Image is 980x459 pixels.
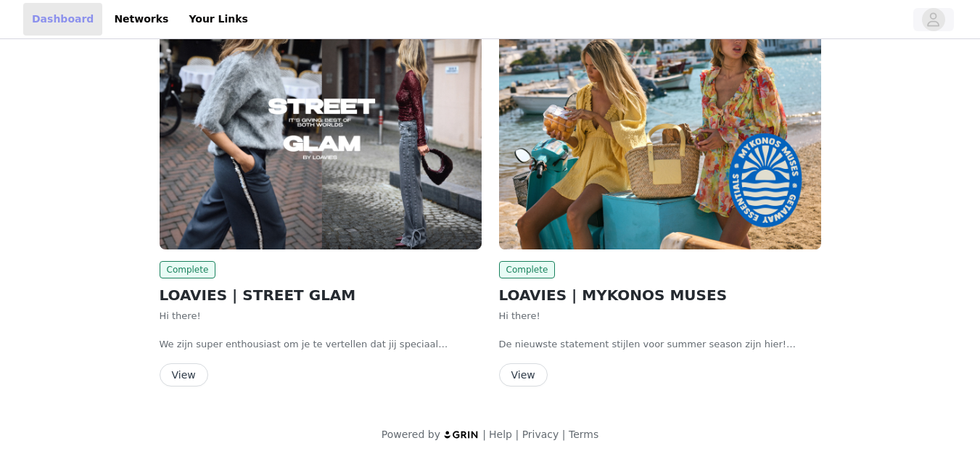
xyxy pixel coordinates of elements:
span: Complete [160,261,216,278]
span: | [515,429,519,440]
span: | [562,429,566,440]
img: LOAVIES [160,8,482,249]
div: avatar [926,8,940,31]
p: Hi there! [160,309,482,323]
a: Your Links [180,3,257,36]
span: | [482,429,486,440]
p: De nieuwste statement stijlen voor summer season zijn hier! [PERSON_NAME] je voor om er dit seizo... [499,337,821,352]
a: Help [489,429,512,440]
span: Complete [499,261,556,278]
a: View [499,370,548,381]
p: Hi there! [499,309,821,323]
p: We zijn super enthousiast om je te vertellen dat jij speciaal geselecteerd bent voor onze aankome... [160,337,482,352]
a: View [160,370,208,381]
button: View [160,363,208,386]
a: Privacy [522,429,559,440]
span: Powered by [382,429,440,440]
a: Dashboard [23,3,102,36]
h2: LOAVIES | MYKONOS MUSES [499,284,821,306]
img: LOAVIES [499,8,821,249]
a: Terms [569,429,598,440]
h2: LOAVIES | STREET GLAM [160,284,482,306]
a: Networks [105,3,177,36]
img: logo [443,430,479,439]
button: View [499,363,548,386]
